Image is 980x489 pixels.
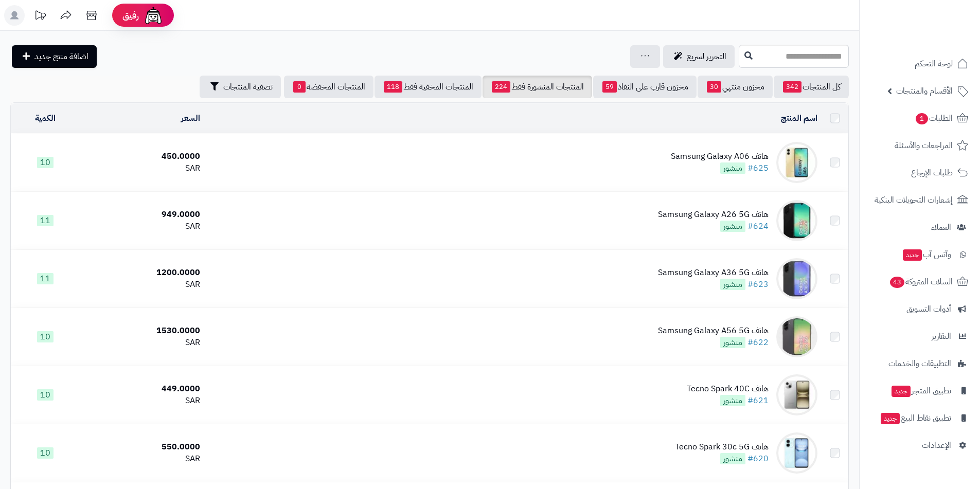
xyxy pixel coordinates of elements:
span: أدوات التسويق [906,302,951,316]
a: السعر [181,112,200,124]
div: 1530.0000 [84,325,200,337]
a: اسم المنتج [781,112,817,124]
div: SAR [84,279,200,291]
a: تحديثات المنصة [27,5,53,28]
a: #625 [747,162,769,174]
a: المنتجات المنشورة فقط224 [483,76,592,98]
span: تطبيق نقاط البيع [880,411,951,425]
img: هاتف Samsung Galaxy A36 5G [776,258,817,299]
span: رفيق [122,9,139,22]
a: السلات المتروكة43 [866,269,974,294]
span: 59 [602,81,617,93]
div: 450.0000 [84,151,200,162]
div: هاتف Samsung Galaxy A26 5G [658,209,769,221]
span: 11 [37,215,54,226]
a: #623 [747,278,769,291]
span: منشور [720,221,745,232]
span: 0 [293,81,306,93]
span: 10 [37,447,54,459]
button: تصفية المنتجات [200,76,281,98]
a: كل المنتجات342 [774,76,849,98]
span: طلبات الإرجاع [911,166,953,180]
a: التطبيقات والخدمات [866,351,974,376]
span: المراجعات والأسئلة [895,138,953,153]
a: الطلبات1 [866,106,974,131]
a: #622 [747,336,769,349]
div: 1200.0000 [84,267,200,279]
div: SAR [84,337,200,349]
div: SAR [84,162,200,174]
div: SAR [84,395,200,407]
a: وآتس آبجديد [866,242,974,267]
span: منشور [720,395,745,406]
div: 449.0000 [84,383,200,395]
span: الطلبات [915,111,953,125]
span: الإعدادات [922,438,951,452]
img: logo-2.png [910,26,970,47]
span: تصفية المنتجات [223,81,273,93]
span: منشور [720,279,745,290]
img: هاتف Tecno Spark 40C [776,374,817,415]
span: 10 [37,157,54,168]
div: هاتف Samsung Galaxy A36 5G [658,267,769,279]
span: التطبيقات والخدمات [888,356,951,371]
div: SAR [84,221,200,232]
a: لوحة التحكم [866,51,974,76]
img: هاتف Samsung Galaxy A26 5G [776,200,817,241]
div: هاتف Tecno Spark 30c 5G [675,441,769,453]
div: SAR [84,453,200,465]
span: 10 [37,331,54,342]
a: أدوات التسويق [866,297,974,321]
a: تطبيق نقاط البيعجديد [866,406,974,430]
a: المراجعات والأسئلة [866,133,974,158]
span: منشور [720,162,745,174]
img: ai-face.png [143,5,164,26]
span: 342 [783,81,801,93]
div: هاتف Samsung Galaxy A06 [671,151,769,162]
span: منشور [720,453,745,464]
a: طلبات الإرجاع [866,160,974,185]
span: العملاء [931,220,951,234]
span: جديد [892,386,911,397]
a: العملاء [866,215,974,240]
div: 550.0000 [84,441,200,453]
a: المنتجات المخفضة0 [284,76,373,98]
a: مخزون قارب على النفاذ59 [593,76,697,98]
span: 43 [890,277,904,288]
span: التحرير لسريع [687,50,726,63]
a: #624 [747,220,769,232]
a: #620 [747,452,769,465]
img: هاتف Tecno Spark 30c 5G [776,432,817,474]
span: اضافة منتج جديد [34,50,88,63]
a: تطبيق المتجرجديد [866,378,974,403]
span: جديد [903,249,922,261]
a: #621 [747,394,769,407]
a: إشعارات التحويلات البنكية [866,188,974,212]
span: لوحة التحكم [915,57,953,71]
span: 10 [37,389,54,401]
div: هاتف Tecno Spark 40C [687,383,769,395]
span: التقارير [932,329,951,343]
div: هاتف Samsung Galaxy A56 5G [658,325,769,337]
a: اضافة منتج جديد [12,45,97,68]
a: الكمية [35,112,56,124]
span: وآتس آب [902,247,951,262]
span: منشور [720,337,745,348]
img: هاتف Samsung Galaxy A56 5G [776,316,817,357]
span: تطبيق المتجر [890,384,951,398]
span: 1 [916,113,928,124]
span: 118 [384,81,402,93]
img: هاتف Samsung Galaxy A06 [776,142,817,183]
span: 11 [37,273,54,284]
span: جديد [881,413,900,424]
a: الإعدادات [866,433,974,458]
a: مخزون منتهي30 [698,76,773,98]
a: المنتجات المخفية فقط118 [375,76,482,98]
span: إشعارات التحويلات البنكية [875,193,953,207]
span: الأقسام والمنتجات [896,84,953,98]
div: 949.0000 [84,209,200,221]
span: 30 [707,81,721,93]
a: التحرير لسريع [663,45,735,68]
span: السلات المتروكة [889,275,953,289]
span: 224 [492,81,510,93]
